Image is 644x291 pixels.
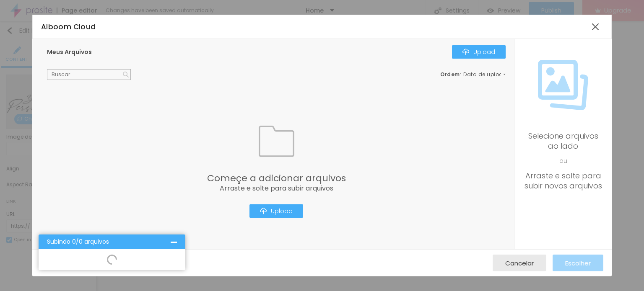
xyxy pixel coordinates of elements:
div: Subindo 0/0 arquivos [47,239,171,245]
img: Icone [538,60,588,110]
button: Cancelar [493,255,546,271]
div: Upload [260,208,293,214]
span: Arraste e solte para subir arquivos [207,185,346,192]
img: Icone [462,49,469,55]
input: Buscar [47,69,131,80]
button: IconeUpload [452,45,506,59]
span: Data de upload [463,72,507,77]
div: Selecione arquivos ao lado Arraste e solte para subir novos arquivos [523,131,603,191]
img: Icone [259,124,294,159]
img: Icone [123,72,129,77]
span: Meus Arquivos [47,48,92,56]
button: IconeUpload [249,204,303,218]
span: Alboom Cloud [41,22,96,32]
span: ou [523,151,603,171]
div: : [440,72,506,77]
span: Escolher [565,260,591,267]
img: Icone [260,208,267,214]
span: Começe a adicionar arquivos [207,174,346,183]
button: Escolher [553,255,603,271]
div: Upload [462,49,495,55]
span: Ordem [440,71,460,78]
span: Cancelar [505,260,534,267]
